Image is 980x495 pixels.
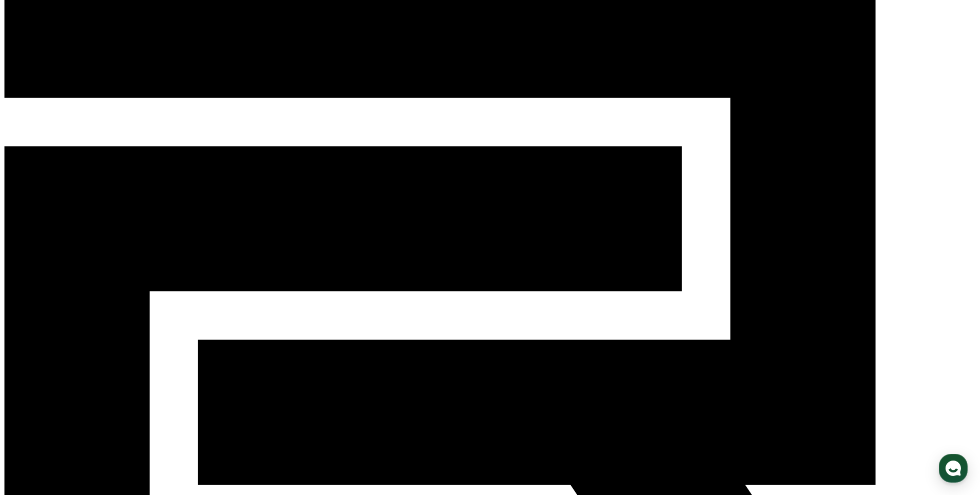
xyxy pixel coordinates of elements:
span: 홈 [32,341,39,350]
span: 대화 [94,342,106,350]
a: 설정 [133,326,198,352]
span: 설정 [159,341,171,350]
a: 대화 [68,326,133,352]
a: 홈 [3,326,68,352]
